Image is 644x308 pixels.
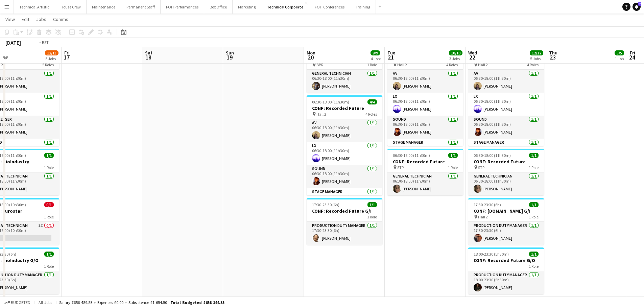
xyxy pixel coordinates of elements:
[468,247,544,294] div: 18:00-23:30 (5h30m)1/1CONF: Recorded Future G/O1 RoleProduction Duty Manager1/118:00-23:30 (5h30m...
[50,15,71,24] a: Comms
[44,165,54,170] span: 1 Role
[59,300,224,305] div: Salary £656 489.85 + Expenses £0.00 + Subsistence £1 654.50 =
[144,53,152,61] span: 18
[630,50,635,56] span: Fri
[387,50,395,56] span: Tue
[63,53,70,61] span: 17
[3,15,18,24] a: View
[121,0,161,14] button: Permanent Staff
[387,46,463,146] app-job-card: 06:30-18:00 (11h30m)4/4CONF: Recorded Future Hall 24 RolesAV1/106:30-18:00 (11h30m)[PERSON_NAME]L...
[306,53,315,61] span: 20
[371,50,380,55] span: 9/9
[529,252,539,257] span: 1/1
[5,16,15,22] span: View
[386,53,395,61] span: 21
[307,222,382,245] app-card-role: Production Duty Manager1/117:30-23:30 (6h)[PERSON_NAME]
[307,208,382,214] h3: CONF: Recorded Future G/I
[367,202,377,207] span: 1/1
[5,39,21,46] div: [DATE]
[33,15,49,24] a: Jobs
[19,15,32,24] a: Edit
[449,50,462,55] span: 10/10
[44,202,54,207] span: 0/1
[316,112,326,117] span: Hall 2
[448,165,458,170] span: 1 Role
[312,202,339,207] span: 17:30-23:30 (6h)
[474,153,511,158] span: 06:30-18:00 (11h30m)
[633,3,641,11] a: 7
[468,208,544,214] h3: CONF: [DOMAIN_NAME] G/I
[387,70,463,93] app-card-role: AV1/106:30-18:00 (11h30m)[PERSON_NAME]
[468,222,544,245] app-card-role: Production Duty Manager1/117:30-23:30 (6h)[PERSON_NAME]
[529,264,539,269] span: 1 Role
[367,99,377,104] span: 4/4
[529,165,539,170] span: 1 Role
[387,172,463,195] app-card-role: General Technician1/106:30-18:00 (11h30m)[PERSON_NAME]
[474,252,509,257] span: 18:00-23:30 (5h30m)
[367,214,377,219] span: 1 Role
[233,0,261,14] button: Marketing
[468,70,544,93] app-card-role: AV1/106:30-18:00 (11h30m)[PERSON_NAME]
[261,0,309,14] button: Technical Corporate
[309,0,350,14] button: FOH Conferences
[64,50,70,56] span: Fri
[307,119,382,142] app-card-role: AV1/106:30-18:00 (11h30m)[PERSON_NAME]
[36,16,46,22] span: Jobs
[312,99,349,104] span: 06:30-18:00 (11h30m)
[307,95,382,195] app-job-card: 06:30-18:00 (11h30m)4/4CONF: Recorded Future Hall 24 RolesAV1/106:30-18:00 (11h30m)[PERSON_NAME]L...
[44,153,54,158] span: 1/1
[44,214,54,219] span: 1 Role
[387,116,463,139] app-card-role: Sound1/106:30-18:00 (11h30m)[PERSON_NAME]
[307,142,382,165] app-card-role: LX1/106:30-18:00 (11h30m)[PERSON_NAME]
[448,153,458,158] span: 1/1
[474,202,501,207] span: 17:30-23:30 (6h)
[307,165,382,188] app-card-role: Sound1/106:30-18:00 (11h30m)[PERSON_NAME]
[307,198,382,245] app-job-card: 17:30-23:30 (6h)1/1CONF: Recorded Future G/I1 RoleProduction Duty Manager1/117:30-23:30 (6h)[PERS...
[387,93,463,116] app-card-role: LX1/106:30-18:00 (11h30m)[PERSON_NAME]
[145,50,152,56] span: Sat
[55,0,87,14] button: House Crew
[161,0,204,14] button: FOH Performances
[468,172,544,195] app-card-role: General Technician1/106:30-18:00 (11h30m)[PERSON_NAME]
[468,271,544,294] app-card-role: Production Duty Manager1/118:00-23:30 (5h30m)[PERSON_NAME]
[468,139,544,164] app-card-role: Stage Manager1/106:30-18:00 (11h30m)
[45,56,58,61] div: 5 Jobs
[44,252,54,257] span: 1/1
[478,62,488,67] span: Hall 2
[629,53,635,61] span: 24
[478,214,488,219] span: Hall 2
[316,62,323,67] span: BBR
[350,0,376,14] button: Training
[387,159,463,165] h3: CONF: Recorded Future
[307,50,315,56] span: Mon
[365,112,377,117] span: 4 Roles
[529,153,539,158] span: 1/1
[468,198,544,245] app-job-card: 17:30-23:30 (6h)1/1CONF: [DOMAIN_NAME] G/I Hall 21 RoleProduction Duty Manager1/117:30-23:30 (6h)...
[42,40,49,45] div: BST
[468,93,544,116] app-card-role: LX1/106:30-18:00 (11h30m)[PERSON_NAME]
[478,165,484,170] span: STP
[307,188,382,213] app-card-role: Stage Manager1/106:30-18:00 (11h30m)
[548,53,557,61] span: 23
[397,165,404,170] span: STP
[226,50,234,56] span: Sun
[527,62,539,67] span: 4 Roles
[529,202,539,207] span: 1/1
[45,50,58,55] span: 12/13
[307,46,382,93] app-job-card: 06:30-18:00 (11h30m)1/1CONF: Recorded Future BBR1 RoleGeneral Technician1/106:30-18:00 (11h30m)[P...
[549,50,557,56] span: Thu
[468,116,544,139] app-card-role: Sound1/106:30-18:00 (11h30m)[PERSON_NAME]
[467,53,477,61] span: 22
[371,56,381,61] div: 4 Jobs
[615,56,624,61] div: 1 Job
[11,300,30,305] span: Budgeted
[468,257,544,263] h3: CONF: Recorded Future G/O
[468,46,544,146] app-job-card: 06:30-18:00 (11h30m)4/4CONF: Recorded Future Hall 24 RolesAV1/106:30-18:00 (11h30m)[PERSON_NAME]L...
[307,70,382,93] app-card-role: General Technician1/106:30-18:00 (11h30m)[PERSON_NAME]
[42,62,54,67] span: 5 Roles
